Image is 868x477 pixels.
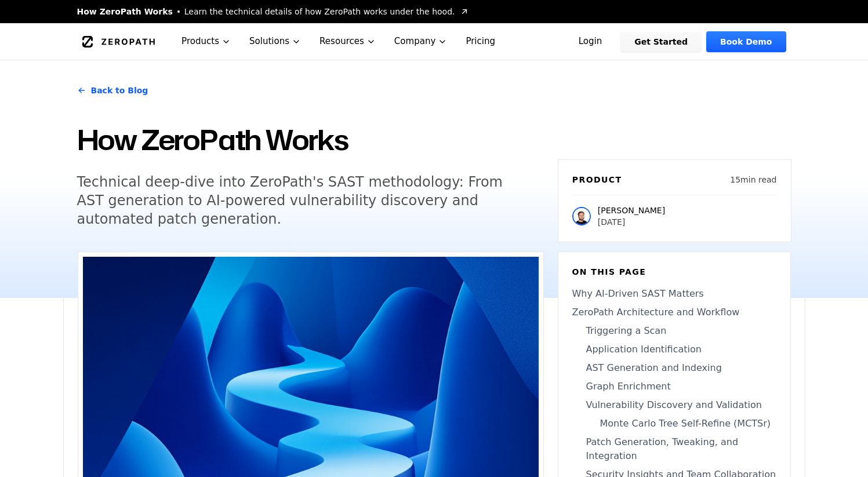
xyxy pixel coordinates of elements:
a: Pricing [456,23,504,60]
a: Vulnerability Discovery and Validation [572,398,776,412]
p: 15 min read [730,174,776,185]
a: Back to Blog [77,74,148,107]
img: Raphael Karger [572,207,591,225]
span: How ZeroPath Works [77,6,173,17]
a: How ZeroPath WorksLearn the technical details of how ZeroPath works under the hood. [77,6,469,17]
h1: How ZeroPath Works [77,121,544,159]
button: Products [172,23,240,60]
nav: Global [63,23,805,60]
button: Resources [310,23,385,60]
h5: Technical deep-dive into ZeroPath's SAST methodology: From AST generation to AI-powered vulnerabi... [77,173,522,228]
p: [DATE] [598,216,665,228]
p: [PERSON_NAME] [598,205,665,216]
a: ZeroPath Architecture and Workflow [572,305,776,319]
a: Get Started [620,31,702,52]
a: Book Demo [706,31,786,52]
h6: On this page [572,266,776,278]
a: AST Generation and Indexing [572,361,776,375]
a: Login [565,31,616,52]
h6: Product [572,174,622,185]
a: Why AI-Driven SAST Matters [572,287,776,301]
button: Company [385,23,457,60]
button: Solutions [240,23,310,60]
span: Learn the technical details of how ZeroPath works under the hood. [184,6,455,17]
a: Application Identification [572,343,776,356]
a: Monte Carlo Tree Self-Refine (MCTSr) [572,417,776,431]
a: Graph Enrichment [572,380,776,394]
a: Patch Generation, Tweaking, and Integration [572,435,776,463]
a: Triggering a Scan [572,324,776,338]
